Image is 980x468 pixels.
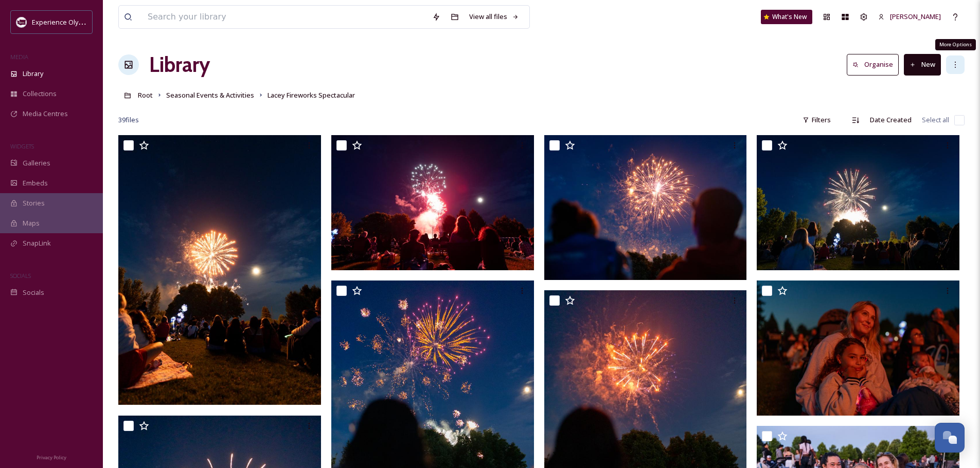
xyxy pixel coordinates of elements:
[23,109,68,119] span: Media Centres
[149,49,210,80] a: Library
[904,54,941,75] button: New
[10,142,34,150] span: WIDGETS
[166,90,254,100] span: Seasonal Events & Activities
[23,69,43,79] span: Library
[32,17,93,27] span: Experience Olympia
[142,6,427,28] input: Search your library
[118,115,139,125] span: 39 file s
[37,454,66,461] span: Privacy Policy
[761,10,812,24] a: What's New
[757,135,959,270] img: Lacey Fireworks Spectacular (30).jpg
[873,7,946,27] a: [PERSON_NAME]
[935,39,976,50] div: More Options
[23,178,48,188] span: Embeds
[118,135,321,405] img: Lacey Fireworks Spectacular (35).jpg
[935,423,965,453] button: Open Chat
[865,110,917,130] div: Date Created
[23,158,50,168] span: Galleries
[890,12,941,21] span: [PERSON_NAME]
[464,7,524,27] a: View all files
[268,90,355,100] span: Lacey Fireworks Spectacular
[847,54,899,75] button: Organise
[23,238,51,248] span: SnapLink
[268,89,355,101] a: Lacey Fireworks Spectacular
[922,115,949,125] span: Select all
[10,53,28,61] span: MEDIA
[797,110,836,130] div: Filters
[847,54,904,75] a: Organise
[10,272,31,279] span: SOCIALS
[23,218,40,228] span: Maps
[23,89,57,99] span: Collections
[37,451,66,463] a: Privacy Policy
[138,89,153,101] a: Root
[544,135,747,279] img: Lacey Fireworks Spectacular (12).jpg
[166,89,254,101] a: Seasonal Events & Activities
[23,288,44,297] span: Socials
[16,17,27,27] img: download.jpeg
[23,198,45,208] span: Stories
[138,90,153,100] span: Root
[331,135,534,270] img: Lacey Fireworks Spectacular (22).jpg
[757,280,959,416] img: Lacey Fireworks Spectacular (18).jpg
